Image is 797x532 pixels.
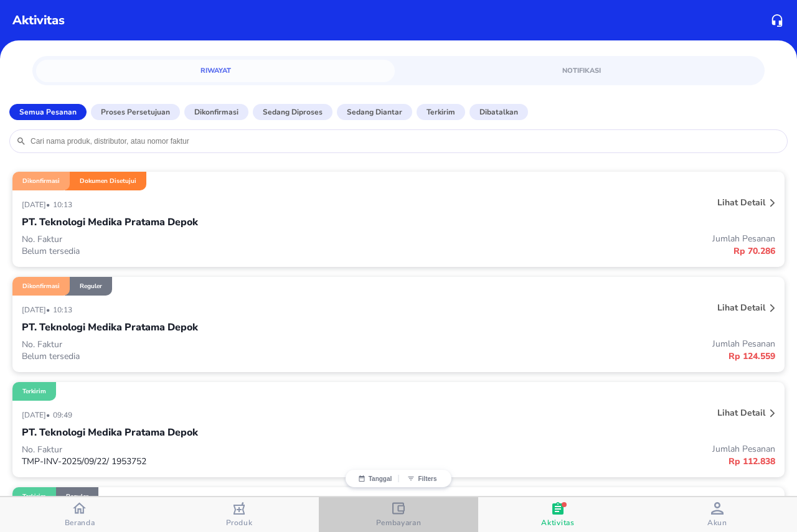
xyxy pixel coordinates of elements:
[66,492,88,501] p: Reguler
[65,518,95,528] span: Beranda
[398,233,775,245] p: Jumlah Pesanan
[22,492,46,501] p: Terkirim
[22,425,198,440] p: PT. Teknologi Medika Pratama Depok
[263,106,323,118] p: Sedang diproses
[469,104,528,120] button: Dibatalkan
[479,106,518,118] p: Dibatalkan
[22,455,398,467] p: TMP-INV-2025/09/22/ 1953752
[398,245,775,258] p: Rp 70.286
[398,338,775,350] p: Jumlah Pesanan
[22,444,398,455] p: No. Faktur
[398,350,775,363] p: Rp 124.559
[402,60,761,82] a: Notifikasi
[44,65,387,77] span: Riwayat
[32,56,765,82] div: simple tabs
[80,282,102,291] p: Reguler
[398,475,445,482] button: Filters
[478,497,638,532] button: Aktivitas
[717,302,765,314] p: Lihat detail
[398,443,775,455] p: Jumlah Pesanan
[22,282,60,291] p: Dikonfirmasi
[319,497,478,532] button: Pembayaran
[22,350,398,362] p: Belum tersedia
[352,475,398,482] button: Tanggal
[427,106,455,118] p: Terkirim
[29,136,781,146] input: Cari nama produk, distributor, atau nomor faktur
[226,518,253,528] span: Produk
[194,106,238,118] p: Dikonfirmasi
[101,106,170,118] p: Proses Persetujuan
[638,497,797,532] button: Akun
[22,177,60,185] p: Dikonfirmasi
[22,305,53,315] p: [DATE] •
[22,233,398,245] p: No. Faktur
[22,245,398,257] p: Belum tersedia
[19,106,77,118] p: Semua Pesanan
[53,410,75,420] p: 09:49
[22,387,46,396] p: Terkirim
[22,200,53,210] p: [DATE] •
[91,104,180,120] button: Proses Persetujuan
[184,104,248,120] button: Dikonfirmasi
[53,200,75,210] p: 10:13
[347,106,402,118] p: Sedang diantar
[541,518,574,528] span: Aktivitas
[9,104,87,120] button: Semua Pesanan
[717,197,765,208] p: Lihat detail
[410,65,753,77] span: Notifikasi
[36,60,395,82] a: Riwayat
[707,518,727,528] span: Akun
[417,104,465,120] button: Terkirim
[337,104,412,120] button: Sedang diantar
[53,305,75,315] p: 10:13
[22,338,398,350] p: No. Faktur
[22,215,198,230] p: PT. Teknologi Medika Pratama Depok
[12,11,65,30] p: Aktivitas
[398,455,775,468] p: Rp 112.838
[717,407,765,419] p: Lihat detail
[376,518,422,528] span: Pembayaran
[159,497,319,532] button: Produk
[80,177,136,185] p: Dokumen Disetujui
[22,410,53,420] p: [DATE] •
[253,104,332,120] button: Sedang diproses
[22,320,198,335] p: PT. Teknologi Medika Pratama Depok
